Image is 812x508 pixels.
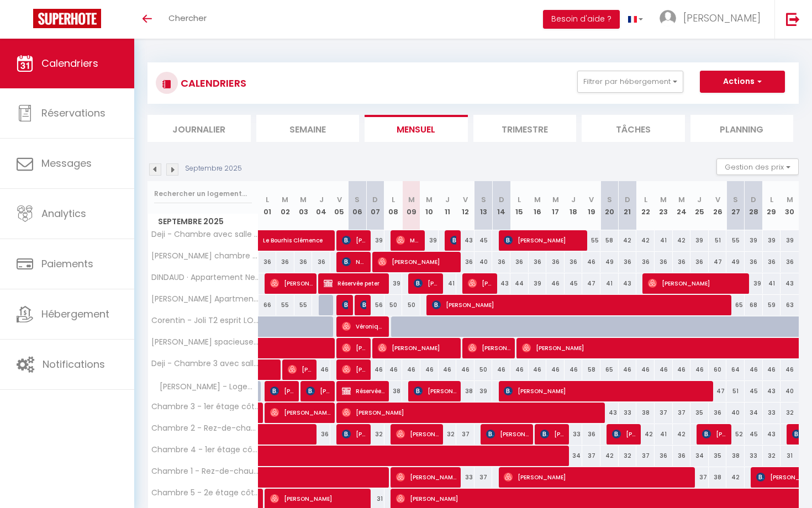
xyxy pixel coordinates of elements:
[546,359,565,380] div: 46
[655,252,673,272] div: 36
[150,446,260,454] span: Chambre 4 - 1er étage côté rue
[504,380,710,401] span: [PERSON_NAME]
[185,163,242,174] p: Septembre 2025
[582,359,600,380] div: 58
[150,295,260,303] span: [PERSON_NAME] Apartment 5 min from [GEOGRAPHIC_DATA]
[402,181,420,230] th: 09
[342,424,366,444] span: [PERSON_NAME]
[426,194,433,205] abbr: M
[781,446,799,466] div: 31
[726,359,745,380] div: 64
[600,359,619,380] div: 65
[690,230,709,251] div: 39
[41,307,109,321] span: Hébergement
[600,230,619,251] div: 58
[546,273,565,294] div: 46
[636,359,655,380] div: 46
[636,424,655,444] div: 42
[402,295,420,315] div: 50
[384,273,403,294] div: 39
[270,273,313,294] span: [PERSON_NAME]
[294,181,313,230] th: 03
[492,252,510,272] div: 36
[366,359,384,380] div: 46
[683,11,761,25] span: [PERSON_NAME]
[504,230,583,251] span: [PERSON_NAME]
[543,10,620,29] button: Besoin d'aide ?
[456,230,474,251] div: 43
[745,424,763,444] div: 45
[259,230,277,251] a: Le Bourhis Clémence
[529,273,547,294] div: 39
[41,106,106,120] span: Réservations
[384,295,403,315] div: 50
[270,380,294,401] span: [PERSON_NAME]
[763,230,781,251] div: 39
[499,194,504,205] abbr: D
[577,71,683,93] button: Filtrer par hébergement
[481,194,486,205] abbr: S
[396,230,420,251] span: Marie-Line [GEOGRAPHIC_DATA]
[763,403,781,423] div: 33
[510,273,529,294] div: 44
[150,316,260,325] span: Corentin - Joli T2 esprit LOFT
[619,230,637,251] div: 42
[439,424,457,444] div: 32
[781,273,799,294] div: 43
[763,381,781,401] div: 43
[510,252,529,272] div: 36
[726,446,745,466] div: 38
[306,380,330,401] span: [PERSON_NAME]
[781,381,799,401] div: 40
[763,359,781,380] div: 46
[636,230,655,251] div: 42
[342,380,384,401] span: Réservée Jordan
[276,295,294,315] div: 55
[600,403,619,423] div: 43
[486,424,529,444] span: [PERSON_NAME]
[456,252,474,272] div: 36
[612,424,636,444] span: [PERSON_NAME]
[288,359,312,380] span: [PERSON_NAME]
[150,381,260,393] span: [PERSON_NAME] - Logement
[534,194,541,205] abbr: M
[565,424,583,444] div: 33
[619,359,637,380] div: 46
[432,294,730,315] span: [PERSON_NAME]
[529,252,547,272] div: 36
[697,194,702,205] abbr: J
[366,181,384,230] th: 07
[392,194,395,205] abbr: L
[529,359,547,380] div: 46
[702,424,726,444] span: [PERSON_NAME]
[510,359,529,380] div: 46
[312,252,330,272] div: 36
[168,12,207,24] span: Chercher
[700,71,785,93] button: Actions
[439,181,457,230] th: 11
[312,181,330,230] th: 04
[709,446,727,466] div: 35
[745,403,763,423] div: 34
[745,295,763,315] div: 68
[673,359,691,380] div: 46
[150,273,260,282] span: DINDAUD · Appartement Nevers Centre Calme & Chaleureux
[43,357,105,371] span: Notifications
[150,359,260,368] span: Deji - Chambre 3 avec salle de bain
[456,181,474,230] th: 12
[324,273,384,294] span: Réservée peter
[690,359,709,380] div: 46
[456,467,474,488] div: 33
[655,230,673,251] div: 41
[474,252,493,272] div: 40
[726,295,745,315] div: 65
[294,295,313,315] div: 55
[439,359,457,380] div: 46
[786,12,800,26] img: logout
[690,181,709,230] th: 25
[787,194,793,205] abbr: M
[342,294,348,315] span: [PERSON_NAME]13
[259,252,277,272] div: 36
[673,181,691,230] th: 24
[154,184,252,204] input: Rechercher un logement...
